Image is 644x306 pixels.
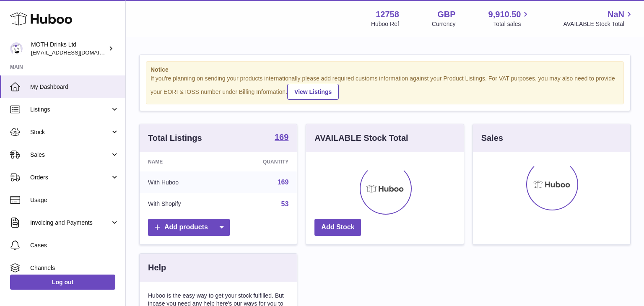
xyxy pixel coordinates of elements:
span: My Dashboard [30,83,119,91]
span: Listings [30,106,110,114]
td: With Huboo [140,171,224,193]
span: Orders [30,174,110,182]
a: NaN AVAILABLE Stock Total [563,9,634,28]
a: Add Stock [314,219,361,236]
a: Add products [148,219,230,236]
strong: GBP [437,9,455,20]
td: With Shopify [140,193,224,215]
h3: AVAILABLE Stock Total [314,132,408,144]
th: Name [140,152,224,171]
h3: Help [148,262,166,273]
span: Usage [30,196,119,204]
div: Currency [432,20,456,28]
span: Sales [30,151,110,159]
span: 9,910.50 [488,9,521,20]
strong: Notice [151,66,619,74]
a: 169 [278,179,289,186]
span: AVAILABLE Stock Total [563,20,634,28]
div: Huboo Ref [371,20,399,28]
strong: 12758 [376,9,399,20]
th: Quantity [224,152,297,171]
img: internalAdmin-12758@internal.huboo.com [10,42,23,55]
a: 53 [281,200,289,207]
span: [EMAIL_ADDRESS][DOMAIN_NAME] [31,49,123,56]
div: If you're planning on sending your products internationally please add required customs informati... [151,75,619,100]
h3: Sales [481,132,503,144]
strong: 169 [275,133,288,141]
div: MOTH Drinks Ltd [31,41,106,57]
a: Log out [10,275,115,290]
span: NaN [608,9,624,20]
span: Cases [30,241,119,249]
h3: Total Listings [148,132,202,144]
span: Invoicing and Payments [30,219,110,227]
a: 9,910.50 Total sales [488,9,531,28]
span: Stock [30,128,110,136]
a: View Listings [287,84,339,100]
span: Channels [30,264,119,272]
a: 169 [275,133,288,143]
span: Total sales [493,20,530,28]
